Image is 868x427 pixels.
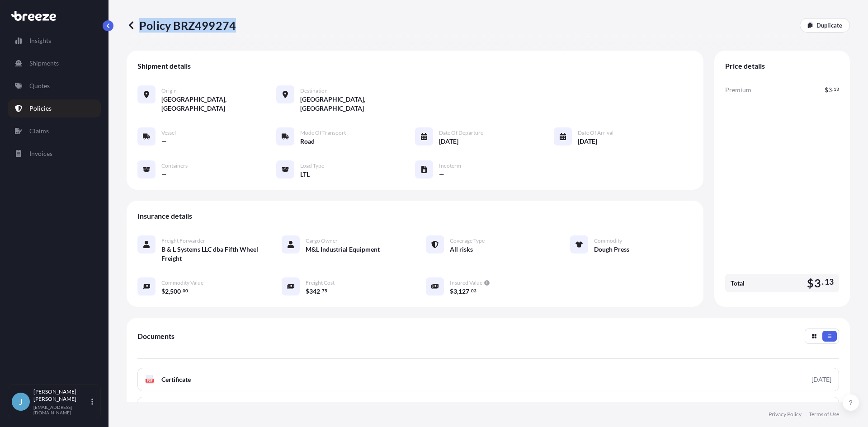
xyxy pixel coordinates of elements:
span: . [181,289,182,292]
a: Duplicate [800,18,850,33]
span: [DATE] [578,137,597,146]
span: , [457,288,458,295]
span: Incoterm [439,162,461,169]
p: [EMAIL_ADDRESS][DOMAIN_NAME] [33,404,90,415]
span: 00 [183,289,188,292]
span: 13 [825,279,834,285]
span: 127 [458,288,469,295]
p: Insights [29,36,51,45]
span: , [169,288,170,295]
span: . [321,289,321,292]
span: . [470,289,471,292]
span: [DATE] [439,137,458,146]
span: 500 [170,288,181,295]
p: Invoices [29,149,52,158]
span: 13 [834,88,839,91]
p: Shipments [29,59,59,68]
span: Insured Value [450,279,482,286]
span: All risks [450,245,473,254]
span: Dough Press [594,245,629,254]
a: Invoices [8,145,101,163]
span: Load Type [300,162,324,169]
span: 3 [828,87,832,93]
a: PDFPolicy Full Terms and Conditions [137,397,839,420]
span: Origin [161,87,177,94]
span: $ [306,288,309,295]
span: B & L Systems LLC dba Fifth Wheel Freight [161,245,260,263]
span: M&L Industrial Equipment [306,245,380,254]
span: Cargo Owner [306,237,338,244]
span: [GEOGRAPHIC_DATA], [GEOGRAPHIC_DATA] [161,95,276,113]
span: $ [807,277,814,289]
span: 3 [814,277,821,289]
span: — [161,170,167,179]
span: 3 [453,288,457,295]
p: Quotes [29,81,50,90]
a: Privacy Policy [769,411,802,418]
span: Premium [725,85,751,94]
span: Freight Forwarder [161,237,205,244]
span: Destination [300,87,328,94]
span: $ [825,87,828,93]
span: Mode of Transport [300,129,346,136]
a: PDFCertificate[DATE] [137,368,839,391]
span: $ [161,288,165,295]
a: Quotes [8,77,101,95]
span: Certificate [161,375,191,384]
span: Containers [161,162,188,169]
span: Date of Arrival [578,129,613,136]
a: Shipments [8,54,101,72]
p: Policies [29,104,52,113]
a: Insights [8,32,101,50]
span: Freight Cost [306,279,335,286]
span: Vessel [161,129,176,136]
span: Price details [725,61,765,70]
span: Documents [137,332,175,341]
a: Policies [8,99,101,117]
a: Claims [8,122,101,140]
span: J [19,397,23,406]
span: Commodity Value [161,279,203,286]
span: . [832,88,833,91]
span: Commodity [594,237,622,244]
span: Road [300,137,315,146]
text: PDF [147,379,153,382]
span: Date of Departure [439,129,483,136]
span: . [822,279,824,285]
span: Coverage Type [450,237,485,244]
span: Shipment details [137,61,191,70]
span: 342 [309,288,320,295]
div: [DATE] [811,375,831,384]
p: Claims [29,127,49,136]
span: $ [450,288,453,295]
span: 75 [322,289,327,292]
p: Policy BRZ499274 [127,18,236,33]
span: 2 [165,288,169,295]
a: Terms of Use [809,411,839,418]
span: 03 [471,289,476,292]
span: [GEOGRAPHIC_DATA], [GEOGRAPHIC_DATA] [300,95,415,113]
span: Total [731,279,745,288]
span: LTL [300,170,310,179]
span: — [439,170,444,179]
span: Insurance details [137,211,192,221]
span: — [161,137,167,146]
p: Duplicate [816,21,842,30]
p: [PERSON_NAME] [PERSON_NAME] [33,388,90,403]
